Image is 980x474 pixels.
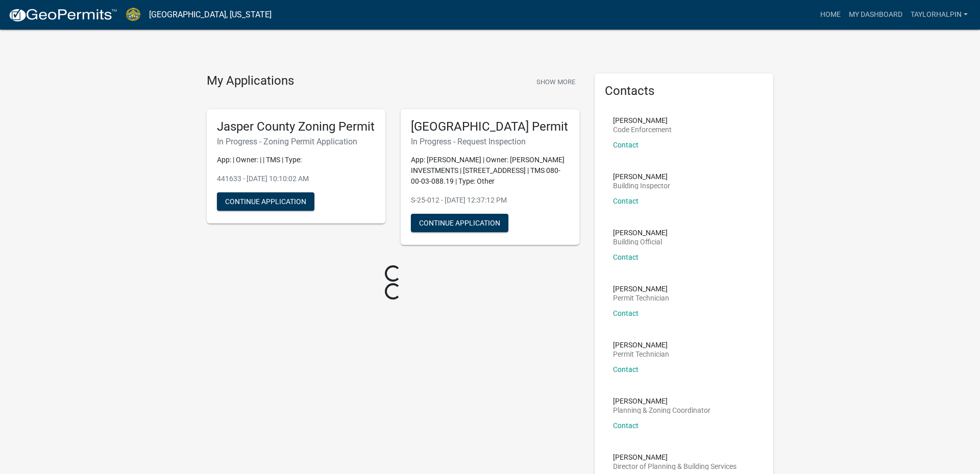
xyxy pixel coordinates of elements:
h5: Jasper County Zoning Permit [217,119,375,134]
p: [PERSON_NAME] [613,397,710,405]
button: Continue Application [411,214,508,232]
p: Building Official [613,238,668,245]
h5: [GEOGRAPHIC_DATA] Permit [411,119,569,134]
p: Building Inspector [613,182,670,189]
p: Director of Planning & Building Services [613,463,737,470]
a: taylorhalpin [906,5,972,24]
p: S-25-012 - [DATE] 12:37:12 PM [411,195,569,206]
p: [PERSON_NAME] [613,454,737,461]
a: Contact [613,141,639,149]
a: Contact [613,309,639,317]
p: [PERSON_NAME] [613,173,670,180]
p: [PERSON_NAME] [613,285,669,292]
a: Contact [613,365,639,373]
a: Contact [613,197,639,205]
h4: My Applications [207,73,294,89]
p: App: | Owner: | | TMS | Type: [217,155,375,165]
h6: In Progress - Request Inspection [411,137,569,146]
p: Code Enforcement [613,126,672,133]
p: [PERSON_NAME] [613,341,669,348]
p: Permit Technician [613,294,669,302]
a: [GEOGRAPHIC_DATA], [US_STATE] [149,6,272,23]
a: My Dashboard [845,5,906,24]
a: Contact [613,253,639,261]
p: Permit Technician [613,351,669,358]
button: Show More [532,73,579,90]
a: Contact [613,421,639,430]
button: Continue Application [217,192,314,211]
p: [PERSON_NAME] [613,117,672,124]
p: 441633 - [DATE] 10:10:02 AM [217,173,375,184]
p: App: [PERSON_NAME] | Owner: [PERSON_NAME] INVESTMENTS | [STREET_ADDRESS] | TMS 080-00-03-088.19 |... [411,155,569,187]
p: Planning & Zoning Coordinator [613,407,710,414]
h6: In Progress - Zoning Permit Application [217,137,375,146]
p: [PERSON_NAME] [613,229,668,236]
h5: Contacts [605,84,763,98]
img: Jasper County, South Carolina [126,8,141,21]
a: Home [816,5,845,24]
